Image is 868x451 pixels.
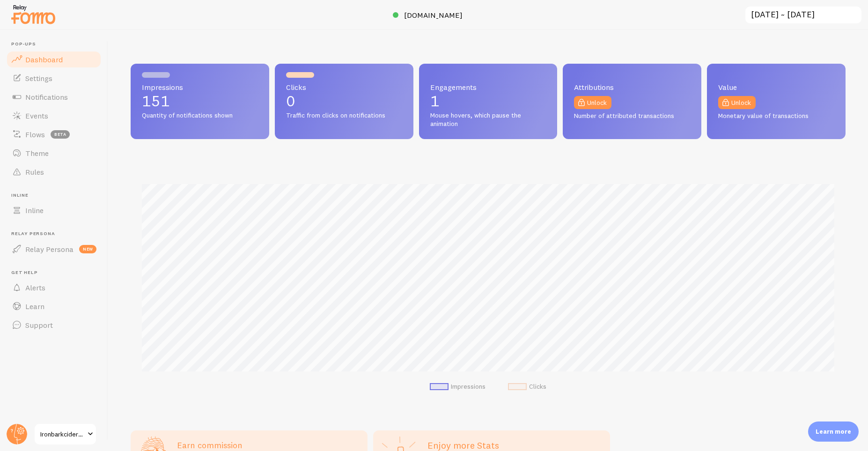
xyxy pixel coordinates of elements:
[6,50,102,69] a: Dashboard
[25,206,44,215] span: Inline
[177,440,362,451] h3: Earn commission
[6,69,102,88] a: Settings
[142,111,258,120] span: Quantity of notifications shown
[816,427,851,436] p: Learn more
[718,96,756,109] a: Unlock
[34,423,97,445] a: Ironbarkciderworks
[11,41,102,47] span: Pop-ups
[25,55,63,64] span: Dashboard
[808,421,859,442] div: Learn more
[11,192,102,199] span: Inline
[25,148,49,158] span: Theme
[11,270,102,276] span: Get Help
[25,283,45,292] span: Alerts
[430,83,546,91] span: Engagements
[25,111,48,120] span: Events
[430,111,546,128] span: Mouse hovers, which pause the animation
[6,125,102,144] a: Flows beta
[718,112,834,120] span: Monetary value of transactions
[430,383,485,391] li: Impressions
[79,245,96,253] span: new
[6,163,102,181] a: Rules
[25,92,68,102] span: Notifications
[6,144,102,163] a: Theme
[574,83,690,91] span: Attributions
[286,83,402,91] span: Clicks
[25,244,74,254] span: Relay Persona
[430,94,546,109] p: 1
[286,94,402,109] p: 0
[6,88,102,106] a: Notifications
[718,83,834,91] span: Value
[6,201,102,220] a: Inline
[25,167,44,177] span: Rules
[6,316,102,334] a: Support
[51,130,70,139] span: beta
[10,2,57,26] img: fomo-relay-logo-orange.svg
[574,96,611,109] a: Unlock
[574,112,690,120] span: Number of attributed transactions
[25,320,53,330] span: Support
[508,383,546,391] li: Clicks
[40,429,85,440] span: Ironbarkciderworks
[6,278,102,297] a: Alerts
[142,94,258,109] p: 151
[11,231,102,237] span: Relay Persona
[6,240,102,259] a: Relay Persona new
[142,83,258,91] span: Impressions
[6,297,102,316] a: Learn
[25,302,44,311] span: Learn
[286,111,402,120] span: Traffic from clicks on notifications
[6,106,102,125] a: Events
[25,130,45,139] span: Flows
[25,74,52,83] span: Settings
